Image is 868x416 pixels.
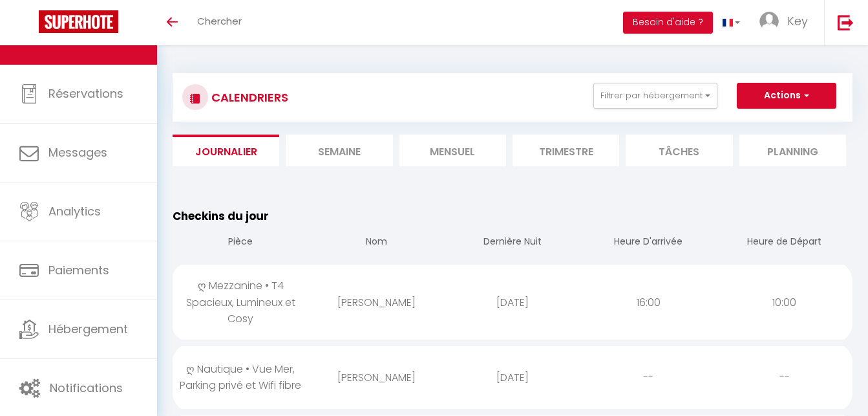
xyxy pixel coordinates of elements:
th: Heure D'arrivée [580,224,716,261]
div: ღ Mezzanine • T4 Spacieux, Lumineux et Cosy [173,265,308,339]
button: Actions [737,83,836,109]
div: [DATE] [445,281,580,323]
li: Journalier [173,135,279,166]
button: Besoin d'aide ? [623,12,713,34]
h3: CALENDRIERS [208,83,288,112]
div: 10:00 [717,281,852,323]
img: logout [838,14,854,30]
div: ღ Nautique • Vue Mer, Parking privé et Wifi fibre [173,348,308,406]
div: [PERSON_NAME] [308,281,444,323]
th: Dernière Nuit [445,224,580,261]
img: ... [759,12,779,31]
img: Super Booking [39,10,118,33]
div: -- [580,356,716,399]
li: Planning [739,135,846,166]
th: Heure de Départ [717,224,852,261]
span: Analytics [48,203,101,219]
span: Messages [48,144,107,160]
li: Trimestre [513,135,619,166]
button: Filtrer par hébergement [593,83,717,109]
div: -- [717,356,852,399]
span: Paiements [48,262,109,278]
span: Key [787,13,808,29]
span: Réservations [48,85,123,102]
th: Pièce [173,224,308,261]
li: Tâches [626,135,732,166]
div: 16:00 [580,281,716,323]
span: Checkins du jour [173,208,269,224]
span: Hébergement [48,321,128,337]
div: [PERSON_NAME] [308,356,444,399]
span: Notifications [50,380,123,396]
th: Nom [308,224,444,261]
span: Chercher [197,14,242,28]
div: [DATE] [445,356,580,399]
li: Mensuel [399,135,506,166]
li: Semaine [286,135,392,166]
